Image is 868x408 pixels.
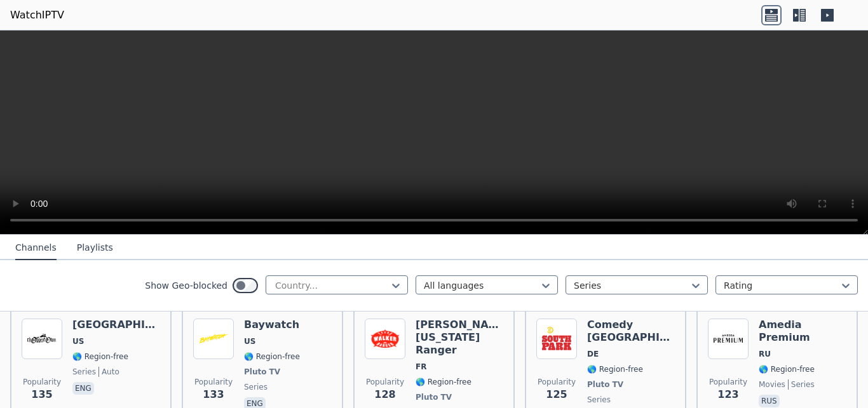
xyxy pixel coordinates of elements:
[788,379,815,390] span: series
[709,377,747,387] span: Popularity
[708,319,749,359] img: Amedia Premium
[77,236,113,260] button: Playlists
[546,387,567,402] span: 125
[15,236,57,260] button: Channels
[759,395,780,407] p: rus
[538,377,576,387] span: Popularity
[194,377,233,387] span: Popularity
[365,319,405,359] img: Walker Texas Ranger
[416,392,452,402] span: Pluto TV
[587,319,675,344] h6: Comedy [GEOGRAPHIC_DATA]
[72,336,84,346] span: US
[72,367,96,377] span: series
[22,319,62,359] img: Choppertown
[374,387,395,402] span: 128
[203,387,224,402] span: 133
[23,377,61,387] span: Popularity
[145,279,227,292] label: Show Geo-blocked
[244,352,300,362] span: 🌎 Region-free
[587,364,643,374] span: 🌎 Region-free
[193,319,234,359] img: Baywatch
[72,319,160,331] h6: [GEOGRAPHIC_DATA]
[759,379,785,390] span: movies
[72,382,94,395] p: eng
[98,367,119,377] span: auto
[366,377,404,387] span: Popularity
[717,387,738,402] span: 123
[10,8,64,23] a: WatchIPTV
[587,379,623,390] span: Pluto TV
[416,319,503,357] h6: [PERSON_NAME] [US_STATE] Ranger
[244,336,255,346] span: US
[244,382,268,392] span: series
[759,364,815,374] span: 🌎 Region-free
[31,387,52,402] span: 135
[416,377,471,387] span: 🌎 Region-free
[587,349,599,359] span: DE
[759,349,771,359] span: RU
[244,319,300,331] h6: Baywatch
[72,352,128,362] span: 🌎 Region-free
[759,319,846,344] h6: Amedia Premium
[536,319,577,359] img: Comedy Central South Park
[416,362,426,372] span: FR
[244,367,280,377] span: Pluto TV
[587,395,611,405] span: series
